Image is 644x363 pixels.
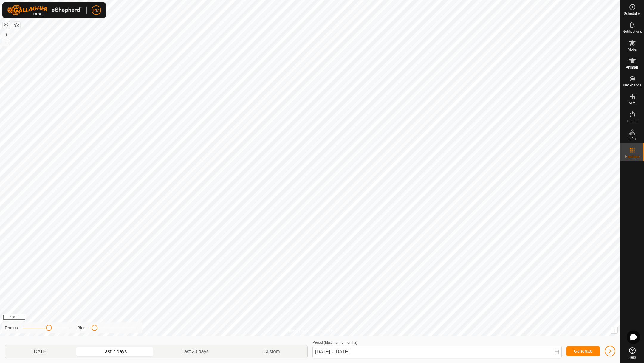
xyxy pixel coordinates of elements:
button: Reset Map [3,21,10,29]
span: Status [627,119,637,123]
span: Last 7 days [102,348,127,355]
button: Generate [566,346,600,356]
span: Infra [628,137,636,141]
span: PM [93,7,100,13]
button: i [611,327,617,333]
span: Help [628,356,636,359]
a: Help [620,345,644,362]
span: Animals [626,66,639,69]
span: Schedules [624,12,640,15]
button: – [3,39,10,46]
span: i [614,328,615,333]
button: Map Layers [13,22,20,29]
span: Mobs [628,48,637,51]
span: [DATE] [32,348,47,355]
label: Blur [78,325,85,331]
button: + [3,31,10,38]
span: Notifications [623,30,642,33]
span: Custom [264,348,280,355]
label: Radius [5,325,18,331]
img: Gallagher Logo [7,5,82,15]
span: Last 30 days [182,348,209,355]
a: Privacy Policy [287,328,309,334]
a: Contact Us [316,328,334,334]
span: Generate [574,349,592,353]
label: Period (Maximum 6 months) [312,340,357,345]
span: Heatmap [625,155,640,159]
span: VPs [629,101,635,105]
span: Neckbands [623,83,641,87]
